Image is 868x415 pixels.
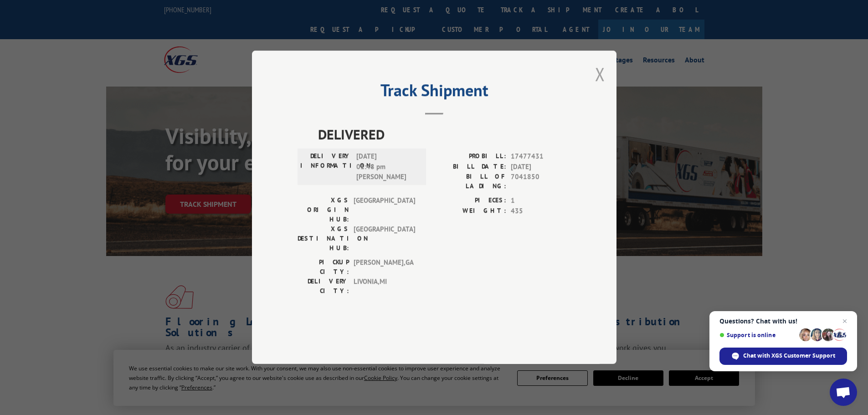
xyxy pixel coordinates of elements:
[511,162,571,172] span: [DATE]
[298,277,349,296] label: DELIVERY CITY:
[298,196,349,225] label: XGS ORIGIN HUB:
[511,172,571,191] span: 7041850
[511,152,571,162] span: 17477431
[839,316,850,327] span: Close chat
[318,124,571,145] span: DELIVERED
[354,225,415,253] span: [GEOGRAPHIC_DATA]
[354,277,415,296] span: LIVONIA , MI
[511,206,571,216] span: 435
[511,196,571,206] span: 1
[298,258,349,277] label: PICKUP CITY:
[719,332,796,338] span: Support is online
[434,162,506,172] label: BILL DATE:
[354,258,415,277] span: [PERSON_NAME] , GA
[300,152,352,183] label: DELIVERY INFORMATION:
[434,152,506,162] label: PROBILL:
[719,318,847,325] span: Questions? Chat with us!
[434,172,506,191] label: BILL OF LADING:
[434,196,506,206] label: PIECES:
[830,379,857,406] div: Open chat
[743,352,835,360] span: Chat with XGS Customer Support
[595,62,605,86] button: Close modal
[298,84,571,101] h2: Track Shipment
[298,225,349,253] label: XGS DESTINATION HUB:
[354,196,415,225] span: [GEOGRAPHIC_DATA]
[434,206,506,216] label: WEIGHT:
[719,348,847,365] div: Chat with XGS Customer Support
[356,152,418,183] span: [DATE] 01:48 pm [PERSON_NAME]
